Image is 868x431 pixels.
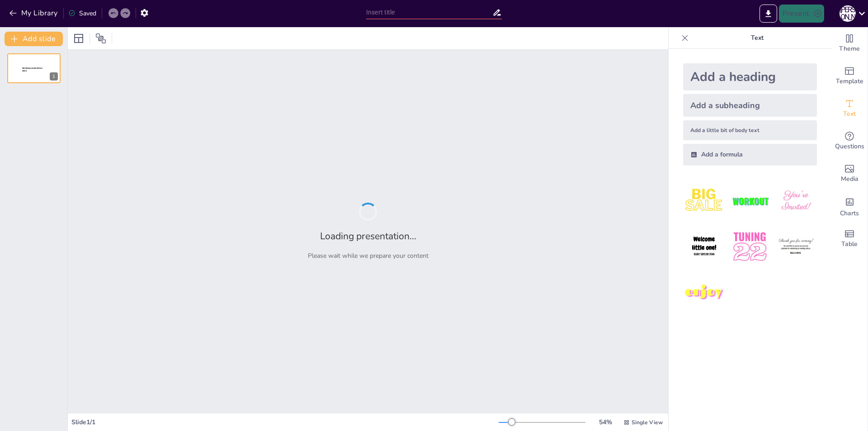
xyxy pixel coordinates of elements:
[68,9,96,18] div: Saved
[7,6,61,20] button: My Library
[71,418,499,426] div: Slide 1 / 1
[831,223,868,255] div: Add a table
[839,44,860,54] span: Theme
[831,157,868,190] div: Add images, graphics, shapes or video
[71,31,86,46] div: Layout
[759,5,777,23] button: Export to PowerPoint
[836,76,863,86] span: Template
[95,33,106,44] span: Position
[831,125,868,157] div: Get real-time input from your audience
[683,180,725,222] img: 1.jpeg
[775,180,817,222] img: 3.jpeg
[683,272,725,314] img: 7.jpeg
[7,53,61,83] div: 1
[775,226,817,268] img: 6.jpeg
[683,144,817,166] div: Add a formula
[22,67,42,72] span: Sendsteps presentation editor
[366,6,492,19] input: Insert title
[831,60,868,92] div: Add ready made slides
[5,32,63,46] button: Add slide
[692,27,822,49] p: Text
[843,109,856,119] span: Text
[840,5,856,23] button: О [PERSON_NAME]
[841,174,859,184] span: Media
[320,230,416,242] h2: Loading presentation...
[729,226,771,268] img: 5.jpeg
[779,5,824,23] button: Present
[729,180,771,222] img: 2.jpeg
[831,92,868,125] div: Add text boxes
[831,190,868,223] div: Add charts and graphs
[841,239,858,249] span: Table
[50,72,58,81] div: 1
[683,94,817,117] div: Add a subheading
[683,226,725,268] img: 4.jpeg
[632,419,663,426] span: Single View
[683,63,817,90] div: Add a heading
[840,208,859,218] span: Charts
[594,418,616,426] div: 54 %
[308,251,429,260] p: Please wait while we prepare your content
[683,120,817,140] div: Add a little bit of body text
[835,142,864,152] span: Questions
[840,5,856,22] div: О [PERSON_NAME]
[831,27,868,60] div: Change the overall theme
